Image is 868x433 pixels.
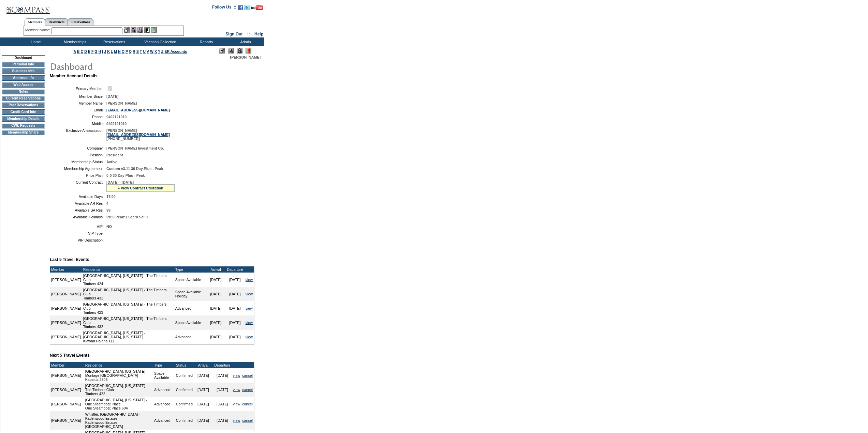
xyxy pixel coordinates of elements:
[111,49,113,53] a: L
[94,49,97,53] a: G
[53,231,104,235] td: VIP Type:
[91,49,94,53] a: F
[2,96,45,101] td: Current Reservations
[106,122,127,126] span: 9492121010
[53,225,104,229] td: VIP:
[77,49,80,53] a: B
[102,49,103,53] a: I
[2,116,45,122] td: Membership Details
[25,27,52,33] div: Member Name:
[2,68,45,74] td: Business Info
[206,330,225,344] td: [DATE]
[2,82,45,88] td: Web Access
[53,167,104,171] td: Membership Agreement:
[225,287,245,301] td: [DATE]
[106,180,134,184] span: [DATE] - [DATE]
[53,128,104,141] td: Exclusive Ambassador:
[50,273,82,287] td: [PERSON_NAME]
[153,411,175,430] td: Advanced
[153,368,175,383] td: Space Available
[2,75,45,81] td: Address Info
[50,287,82,301] td: [PERSON_NAME]
[53,153,104,157] td: Position:
[88,49,90,53] a: E
[174,287,206,301] td: Space Available Holiday
[151,27,157,33] img: b_calculator.gif
[213,383,232,397] td: [DATE]
[82,301,174,315] td: [GEOGRAPHIC_DATA], [US_STATE] - The Timbers Club Timbers 423
[25,18,45,26] a: Members
[53,115,104,119] td: Phone:
[131,27,136,33] img: View
[50,397,82,411] td: [PERSON_NAME]
[106,128,170,141] span: [PERSON_NAME] [PHONE_NUMBER]
[244,5,250,10] img: Follow us on Twitter
[15,37,55,46] td: Home
[244,7,250,11] a: Follow us on Twitter
[50,301,82,315] td: [PERSON_NAME]
[147,49,149,53] a: V
[106,133,170,137] a: [EMAIL_ADDRESS][DOMAIN_NAME]
[74,49,76,53] a: A
[246,278,253,282] a: view
[50,74,98,78] b: Member Account Details
[53,160,104,164] td: Membership Status:
[2,123,45,128] td: CWL Requests
[50,330,82,344] td: [PERSON_NAME]
[175,397,194,411] td: Confirmed
[84,362,153,368] td: Residence
[206,315,225,330] td: [DATE]
[225,273,245,287] td: [DATE]
[50,362,82,368] td: Member
[53,85,104,92] td: Primary Member:
[118,186,163,190] a: » View Contract Utilization
[153,362,175,368] td: Type
[129,49,132,53] a: Q
[2,89,45,94] td: Notes
[82,273,174,287] td: [GEOGRAPHIC_DATA], [US_STATE] - The Timbers Club Timbers 424
[106,108,170,112] a: [EMAIL_ADDRESS][DOMAIN_NAME]
[53,201,104,205] td: Available AR Res:
[175,411,194,430] td: Confirmed
[50,368,82,383] td: [PERSON_NAME]
[53,238,104,242] td: VIP Description:
[133,37,186,46] td: Vacation Collection
[246,292,253,296] a: view
[225,315,245,330] td: [DATE]
[50,353,90,358] b: Next 5 Travel Events
[194,383,213,397] td: [DATE]
[80,49,83,53] a: C
[237,48,242,53] img: Impersonate
[2,103,45,108] td: Past Reservations
[233,388,240,392] a: view
[242,402,253,406] a: cancel
[106,173,145,177] span: 0-0 30 Day Plus - Peak
[238,7,243,11] a: Become our fan on Facebook
[2,62,45,67] td: Personal Info
[225,330,245,344] td: [DATE]
[53,173,104,177] td: Price Plan:
[68,18,93,26] a: Reservations
[164,49,187,53] a: ER Accounts
[242,373,253,377] a: cancel
[53,108,104,112] td: Email:
[106,160,117,164] span: Active
[194,362,213,368] td: Arrival
[140,49,142,53] a: T
[247,32,250,36] span: ::
[212,4,236,12] td: Follow Us ::
[174,266,206,273] td: Type
[107,49,110,53] a: K
[144,27,150,33] img: Reservations
[53,195,104,199] td: Available Days:
[246,321,253,325] a: view
[50,383,82,397] td: [PERSON_NAME]
[82,330,174,344] td: [GEOGRAPHIC_DATA], [US_STATE] - [GEOGRAPHIC_DATA], [US_STATE] Kiawah Halona 111
[225,37,264,46] td: Admin
[133,49,135,53] a: R
[225,266,245,273] td: Departure
[84,411,153,430] td: Whistler, [GEOGRAPHIC_DATA] - Kadenwood Estates Kadenwood Estates [GEOGRAPHIC_DATA]
[114,49,117,53] a: M
[122,49,124,53] a: O
[106,94,118,98] span: [DATE]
